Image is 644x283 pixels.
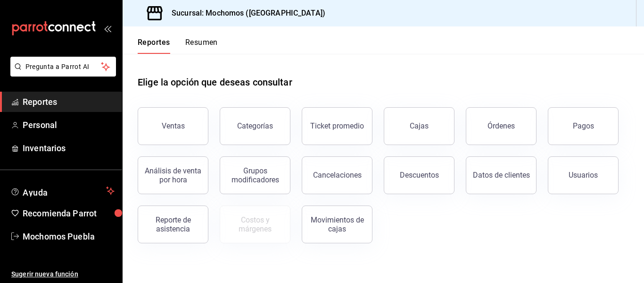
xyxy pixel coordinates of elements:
div: Grupos modificadores [226,166,284,184]
button: Cancelaciones [302,156,372,194]
div: Órdenes [487,121,515,130]
button: Datos de clientes [466,156,537,194]
span: Sugerir nueva función [11,269,115,279]
div: Categorías [237,121,273,130]
button: open_drawer_menu [104,25,111,32]
button: Reportes [138,38,170,54]
div: Cancelaciones [313,171,362,180]
button: Análisis de venta por hora [138,156,208,194]
div: Usuarios [569,171,598,180]
button: Movimientos de cajas [302,206,372,243]
button: Descuentos [384,156,454,194]
div: Movimientos de cajas [308,215,366,233]
button: Grupos modificadores [220,156,290,194]
button: Pregunta a Parrot AI [10,57,116,77]
button: Reporte de asistencia [138,206,208,243]
button: Contrata inventarios para ver este reporte [220,206,290,243]
div: Datos de clientes [473,171,530,180]
div: Descuentos [400,171,439,180]
h1: Elige la opción que deseas consultar [138,75,292,89]
span: Inventarios [23,142,115,154]
div: Análisis de venta por hora [144,166,202,184]
button: Pagos [548,107,619,145]
span: Recomienda Parrot [23,207,115,220]
div: Costos y márgenes [226,215,284,233]
button: Ticket promedio [302,107,372,145]
button: Resumen [185,38,218,54]
div: navigation tabs [138,38,218,54]
div: Pagos [573,121,594,130]
span: Personal [23,119,115,131]
span: Reportes [23,95,115,108]
button: Ventas [138,107,208,145]
div: Reporte de asistencia [144,215,202,233]
div: Ticket promedio [310,121,364,130]
div: Ventas [162,121,185,130]
button: Órdenes [466,107,537,145]
button: Usuarios [548,156,619,194]
button: Categorías [220,107,290,145]
span: Mochomos Puebla [23,230,115,243]
span: Pregunta a Parrot AI [25,62,101,72]
a: Pregunta a Parrot AI [7,69,116,78]
span: Ayuda [23,185,102,197]
button: Cajas [384,107,454,145]
div: Cajas [410,121,429,130]
h3: Sucursal: Mochomos ([GEOGRAPHIC_DATA]) [164,8,325,19]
